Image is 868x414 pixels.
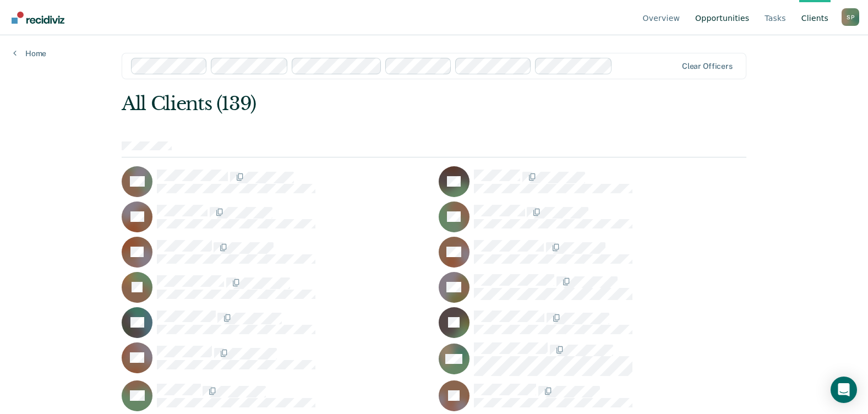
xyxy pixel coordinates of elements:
[842,8,859,26] button: Profile dropdown button
[842,8,859,26] div: S P
[13,48,46,58] a: Home
[122,92,621,115] div: All Clients (139)
[12,12,64,24] img: Recidiviz
[682,62,733,71] div: Clear officers
[831,377,857,403] div: Open Intercom Messenger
